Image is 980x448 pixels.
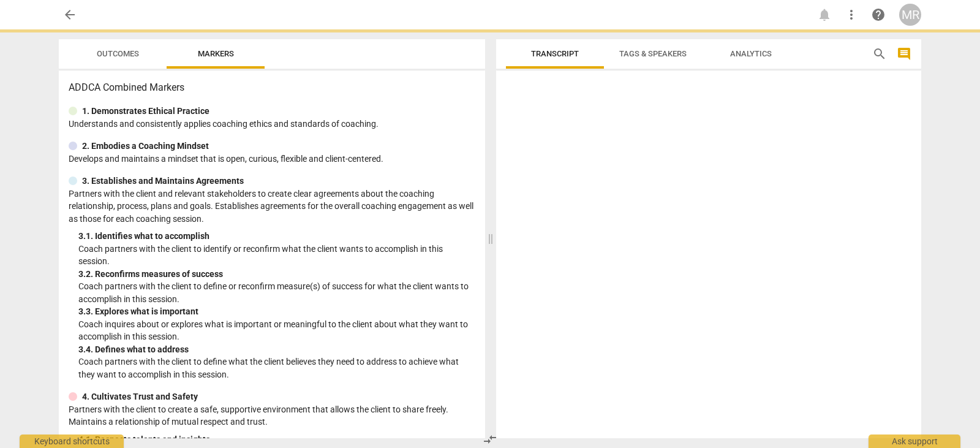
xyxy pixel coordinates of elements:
span: arrow_back [62,7,77,22]
button: Search [870,44,889,64]
p: Coach partners with the client to define or reconfirm measure(s) of success for what the client w... [78,280,475,305]
h3: ADDCA Combined Markers [69,80,475,95]
p: Partners with the client and relevant stakeholders to create clear agreements about the coaching ... [69,188,475,226]
p: Partners with the client to create a safe, supportive environment that allows the client to share... [69,403,475,428]
div: 3. 4. Defines what to address [78,343,475,356]
div: 3. 1. Identifies what to accomplish [78,230,475,243]
div: Keyboard shortcuts [20,435,124,448]
span: more_vert [844,7,859,22]
span: help [871,7,886,22]
div: 3. 3. Explores what is important [78,305,475,318]
p: Coach inquires about or explores what is important or meaningful to the client about what they wa... [78,318,475,343]
span: Outcomes [97,49,139,58]
span: Tags & Speakers [619,49,687,58]
p: Develops and maintains a mindset that is open, curious, flexible and client-centered. [69,153,475,165]
div: 4. 1. Respects talents and insights [78,433,475,446]
button: Show/Hide comments [894,44,914,64]
p: 4. Cultivates Trust and Safety [82,390,198,403]
a: Help [867,4,889,26]
p: Coach partners with the client to identify or reconfirm what the client wants to accomplish in th... [78,243,475,268]
span: Transcript [531,49,579,58]
div: 3. 2. Reconfirms measures of success [78,268,475,281]
p: 2. Embodies a Coaching Mindset [82,140,209,153]
div: Ask support [869,435,960,448]
span: search [872,47,887,61]
span: comment [897,47,911,61]
p: Understands and consistently applies coaching ethics and standards of coaching. [69,118,475,131]
span: compare_arrows [483,432,497,447]
p: Coach partners with the client to define what the client believes they need to address to achieve... [78,355,475,381]
span: Markers [198,49,234,58]
p: 1. Demonstrates Ethical Practice [82,105,209,118]
p: 3. Establishes and Maintains Agreements [82,175,244,188]
span: Analytics [730,49,772,58]
button: MR [899,4,921,26]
